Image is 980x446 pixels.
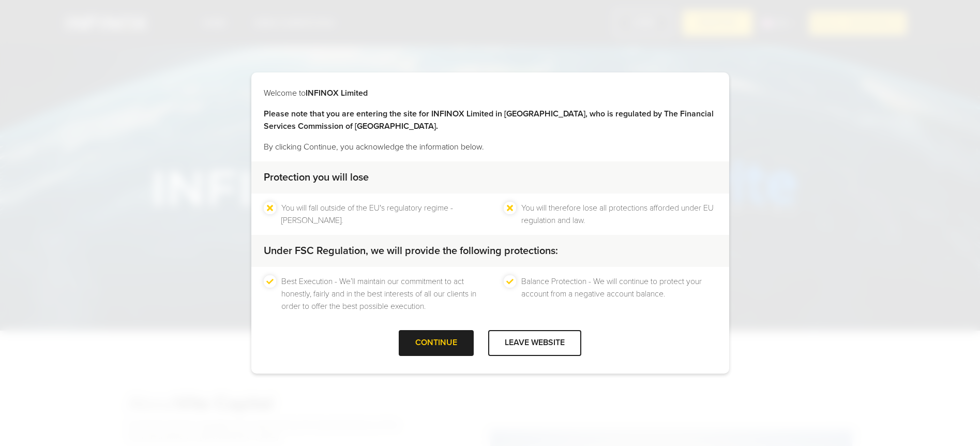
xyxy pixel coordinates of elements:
[306,88,368,98] strong: INFINOX Limited
[264,171,369,184] strong: Protection you will lose
[264,245,558,257] strong: Under FSC Regulation, we will provide the following protections:
[488,330,581,355] div: LEAVE WEBSITE
[521,275,717,313] li: Balance Protection - We will continue to protect your account from a negative account balance.
[264,87,717,99] p: Welcome to
[281,202,477,227] li: You will fall outside of the EU's regulatory regime - [PERSON_NAME].
[521,202,717,227] li: You will therefore lose all protections afforded under EU regulation and law.
[264,141,717,153] p: By clicking Continue, you acknowledge the information below.
[399,330,474,355] div: CONTINUE
[281,275,477,313] li: Best Execution - We’ll maintain our commitment to act honestly, fairly and in the best interests ...
[264,109,714,131] strong: Please note that you are entering the site for INFINOX Limited in [GEOGRAPHIC_DATA], who is regul...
